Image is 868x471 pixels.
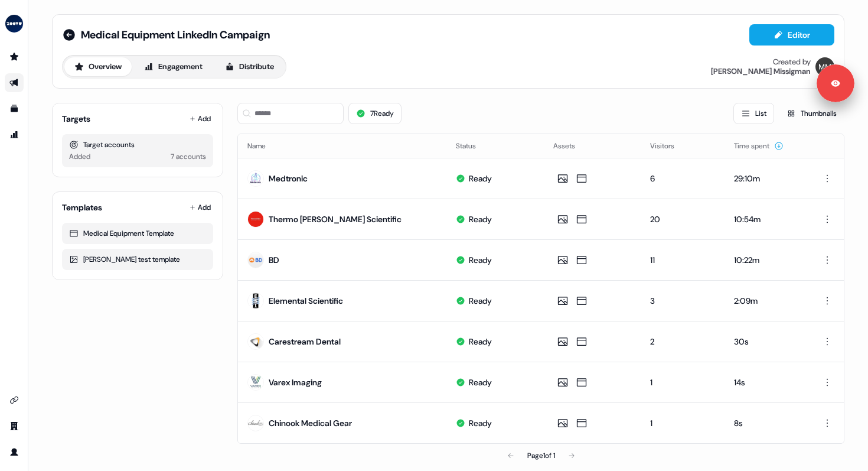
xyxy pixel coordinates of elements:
[734,135,784,157] button: Time spent
[779,103,844,124] button: Thumbnails
[749,30,834,43] a: Editor
[187,111,213,127] button: Add
[749,24,834,46] button: Editor
[247,135,280,157] button: Name
[650,295,714,307] div: 3
[773,57,811,67] div: Created by
[469,295,492,307] div: Ready
[5,73,24,92] a: Go to outbound experience
[650,135,688,157] button: Visitors
[469,336,492,347] div: Ready
[734,295,795,307] div: 2:09m
[544,134,641,158] th: Assets
[5,125,24,144] a: Go to attribution
[734,336,795,347] div: 30s
[527,450,555,462] div: Page 1 of 1
[734,417,795,429] div: 8s
[269,295,343,307] div: Elemental Scientific
[5,443,24,462] a: Go to profile
[456,135,490,157] button: Status
[469,254,492,266] div: Ready
[5,417,24,436] a: Go to team
[62,113,90,125] div: Targets
[650,417,714,429] div: 1
[734,213,795,225] div: 10:54m
[187,199,213,216] button: Add
[815,57,834,76] img: Morgan
[269,336,341,347] div: Carestream Dental
[650,254,714,266] div: 11
[269,213,402,225] div: Thermo [PERSON_NAME] Scientific
[711,67,811,76] div: [PERSON_NAME] Missigman
[733,103,774,124] button: List
[348,103,402,124] button: 7Ready
[469,213,492,225] div: Ready
[734,376,795,388] div: 14s
[5,47,24,66] a: Go to prospects
[469,173,492,184] div: Ready
[734,254,795,266] div: 10:22m
[269,376,322,388] div: Varex Imaging
[69,254,206,265] div: [PERSON_NAME] test template
[650,376,714,388] div: 1
[5,391,24,410] a: Go to integrations
[269,417,352,429] div: Chinook Medical Gear
[650,213,714,225] div: 20
[469,376,492,388] div: Ready
[134,57,213,76] button: Engagement
[64,57,132,76] button: Overview
[69,151,90,163] div: Added
[81,28,270,42] span: Medical Equipment LinkedIn Campaign
[650,173,714,184] div: 6
[269,173,308,184] div: Medtronic
[69,139,206,151] div: Target accounts
[215,57,284,76] button: Distribute
[171,151,206,163] div: 7 accounts
[734,173,795,184] div: 29:10m
[62,202,102,213] div: Templates
[650,336,714,347] div: 2
[5,99,24,118] a: Go to templates
[69,228,206,239] div: Medical Equipment Template
[269,254,279,266] div: BD
[469,417,492,429] div: Ready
